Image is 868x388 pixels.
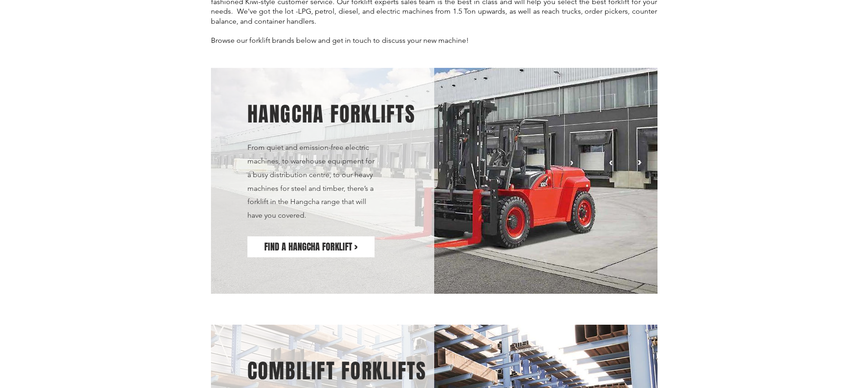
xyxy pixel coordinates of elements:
a: FIND A HANGCHA FORKLIFT > [247,236,375,257]
span: HANGCHA FORKLIFTS [247,99,416,129]
span: Browse our forklift brands below and get in touch to discuss your new machine! [211,36,469,45]
span: LPG, petrol, diesel, and electric machines from 1.5 Ton upwards, as well as reach trucks, order p... [211,7,657,25]
span: FIND A HANGCHA FORKLIFT > [264,240,357,253]
span: From quiet and emission-free electric machines, to warehouse equipment for a busy distribution ce... [247,143,375,220]
span: COMBILIFT FORKLIFTS [247,356,427,386]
